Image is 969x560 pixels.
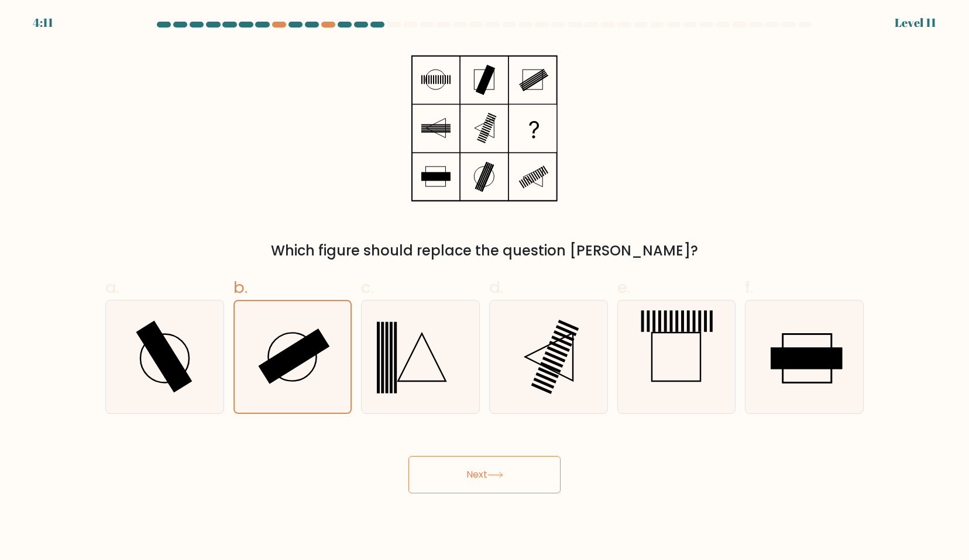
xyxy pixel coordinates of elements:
[361,276,374,299] span: c.
[105,276,119,299] span: a.
[745,276,753,299] span: f.
[33,14,53,32] div: 4:11
[489,276,503,299] span: d.
[112,240,857,261] div: Which figure should replace the question [PERSON_NAME]?
[895,14,936,32] div: Level 11
[408,456,561,493] button: Next
[233,276,248,299] span: b.
[617,276,630,299] span: e.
